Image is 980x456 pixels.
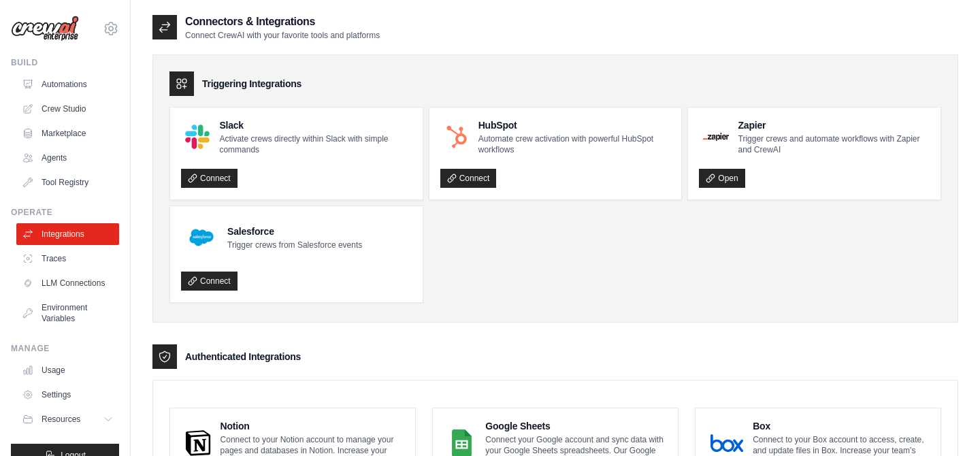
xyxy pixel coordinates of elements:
h3: Authenticated Integrations [185,350,301,363]
p: Connect CrewAI with your favorite tools and platforms [185,30,380,41]
a: Usage [16,359,119,381]
div: Operate [11,207,119,218]
h2: Connectors & Integrations [185,14,380,30]
h4: Salesforce [227,225,362,238]
a: Settings [16,384,119,406]
a: Connect [440,169,497,188]
p: Automate crew activation with powerful HubSpot workflows [478,133,671,155]
span: Resources [42,414,80,425]
img: Zapier Logo [703,133,728,141]
img: Salesforce Logo [185,221,218,254]
img: Slack Logo [185,125,210,149]
a: LLM Connections [16,272,119,294]
a: Agents [16,147,119,169]
a: Connect [181,272,238,291]
h4: Google Sheets [485,419,667,433]
img: Logo [11,16,79,42]
a: Automations [16,74,119,95]
a: Connect [181,169,238,188]
a: Marketplace [16,123,119,144]
p: Trigger crews and automate workflows with Zapier and CrewAI [738,133,930,155]
a: Integrations [16,223,119,245]
div: Build [11,57,119,68]
a: Environment Variables [16,297,119,329]
div: Manage [11,343,119,354]
p: Activate crews directly within Slack with simple commands [219,133,411,155]
button: Resources [16,408,119,430]
h4: Zapier [738,118,930,132]
a: Crew Studio [16,98,119,120]
a: Traces [16,248,119,270]
p: Trigger crews from Salesforce events [227,240,362,250]
a: Tool Registry [16,172,119,193]
h4: HubSpot [478,118,671,132]
a: Open [699,169,745,188]
h3: Triggering Integrations [202,77,301,91]
h4: Notion [220,419,404,433]
h4: Slack [219,118,411,132]
h4: Box [753,419,930,433]
img: HubSpot Logo [444,125,469,149]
